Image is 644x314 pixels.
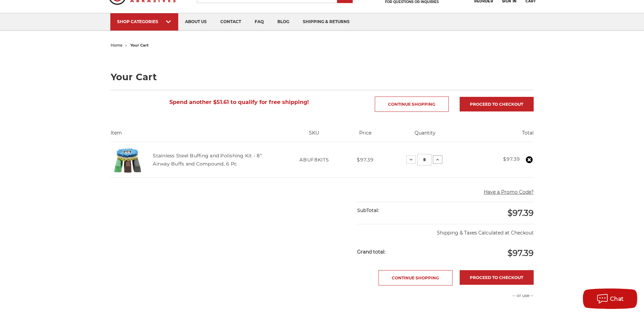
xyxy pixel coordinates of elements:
[248,13,271,31] a: faq
[466,129,533,142] th: Total
[460,97,534,111] a: Proceed to checkout
[111,143,145,177] img: 8 inch airway buffing wheel and compound kit for stainless steel
[271,13,296,31] a: blog
[111,72,534,82] h1: Your Cart
[449,293,534,299] p: -- or use --
[281,129,347,142] th: SKU
[111,129,282,142] th: Item
[357,249,385,255] strong: Grand total:
[153,153,262,167] a: Stainless Steel Buffing and Polishing Kit - 8” Airway Buffs and Compound, 6 Pc
[357,224,533,237] p: Shipping & Taxes Calculated at Checkout
[357,157,373,163] span: $97.39
[130,43,149,48] span: your cart
[610,296,624,302] span: Chat
[503,156,520,162] strong: $97.39
[111,43,123,48] a: home
[583,289,637,309] button: Chat
[299,157,329,163] span: ABUF8KIT5
[375,97,449,112] a: Continue Shopping
[508,208,534,218] span: $97.39
[296,13,356,31] a: shipping & returns
[417,154,431,165] input: Stainless Steel Buffing and Polishing Kit - 8” Airway Buffs and Compound, 6 Pc Quantity:
[214,13,248,31] a: contact
[379,270,453,285] a: Continue Shopping
[178,13,214,31] a: about us
[484,189,534,196] button: Have a Promo Code?
[117,19,171,24] div: SHOP CATEGORIES
[347,129,384,142] th: Price
[460,270,534,285] a: Proceed to checkout
[357,202,445,219] div: SubTotal:
[508,248,534,258] span: $97.39
[384,129,466,142] th: Quantity
[169,99,309,105] span: Spend another $51.61 to qualify for free shipping!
